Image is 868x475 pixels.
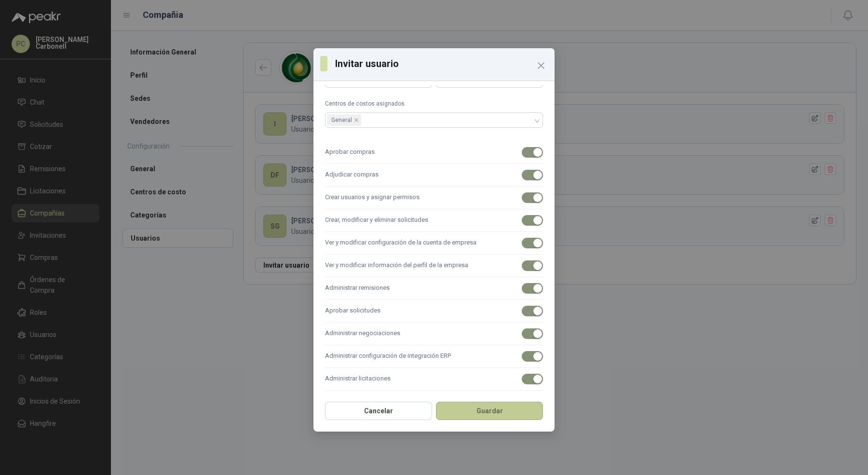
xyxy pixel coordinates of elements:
button: Aprobar compras [522,147,543,158]
button: Cancelar [325,402,432,420]
button: Ver y modificar información del perfil de la empresa [522,260,543,271]
label: Adjudicar compras [325,164,543,187]
button: Ver y modificar configuración de la cuenta de empresa [522,238,543,248]
label: Administrar remisiones [325,277,543,300]
span: General [331,115,352,125]
button: Guardar [436,402,543,420]
button: Adjudicar compras [522,170,543,180]
label: Ver y modificar información del perfil de la empresa [325,255,543,277]
label: Administrar negociaciones [325,323,543,345]
button: Administrar configuración de integración ERP [522,351,543,362]
button: Aprobar solicitudes [522,306,543,316]
label: Administrar licitaciones [325,368,543,391]
label: Administrar configuración de integración ERP [325,345,543,368]
label: Crear, modificar y eliminar solicitudes [325,209,543,232]
span: close [354,118,359,122]
label: Centros de costos asignados [325,99,543,109]
span: General [327,114,361,126]
button: Administrar remisiones [522,283,543,294]
button: Crear, modificar y eliminar solicitudes [522,215,543,226]
label: Crear usuarios y asignar permisos [325,187,543,209]
label: Ver y modificar configuración de la cuenta de empresa [325,232,543,255]
label: Aprobar compras [325,141,543,164]
button: Crear usuarios y asignar permisos [522,192,543,203]
button: Close [533,58,549,73]
label: Aprobar solicitudes [325,300,543,323]
h3: Invitar usuario [335,56,548,71]
button: Administrar negociaciones [522,328,543,339]
button: Administrar licitaciones [522,374,543,384]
